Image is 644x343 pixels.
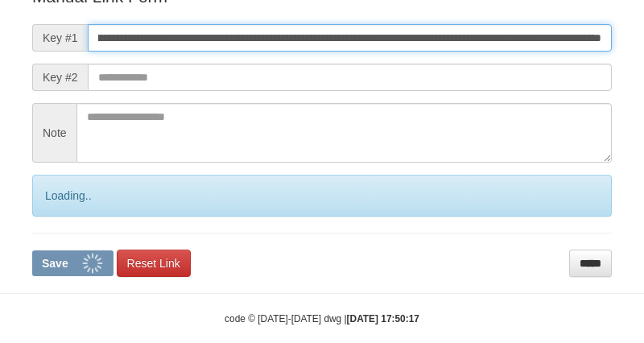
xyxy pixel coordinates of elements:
div: Loading.. [32,175,612,217]
span: Save [42,257,68,270]
small: code © [DATE]-[DATE] dwg | [225,313,419,324]
strong: [DATE] 17:50:17 [347,313,419,324]
a: Reset Link [117,250,191,277]
span: Key #2 [32,64,88,91]
span: Reset Link [127,257,180,270]
span: Key #1 [32,24,88,52]
button: Save [32,250,114,276]
span: Note [32,103,76,163]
